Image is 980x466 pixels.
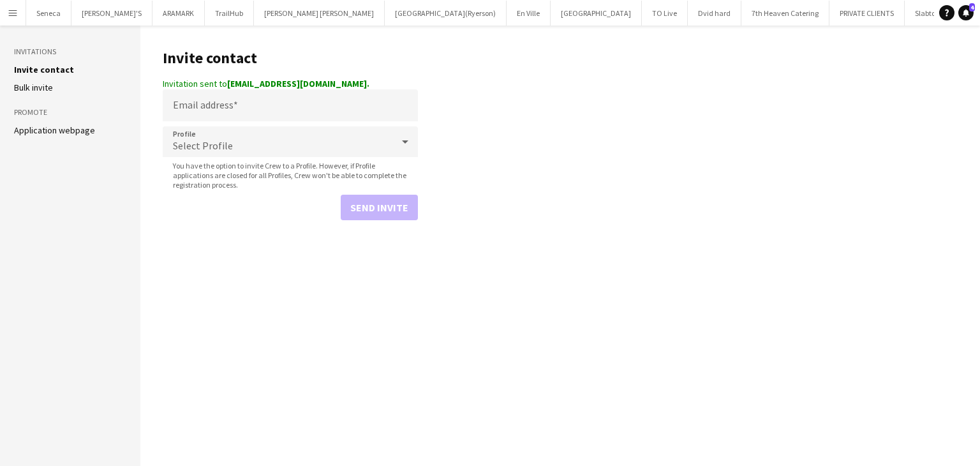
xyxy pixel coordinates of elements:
a: 4 [958,5,974,20]
button: [GEOGRAPHIC_DATA] [551,1,642,26]
button: TO Live [642,1,688,26]
button: Slabtown 1 [905,1,961,26]
button: Seneca [26,1,71,26]
span: You have the option to invite Crew to a Profile. However, if Profile applications are closed for ... [163,161,418,190]
a: Bulk invite [14,82,53,93]
a: Invite contact [14,64,74,75]
button: [GEOGRAPHIC_DATA](Ryerson) [385,1,507,26]
span: Select Profile [173,139,233,152]
h3: Promote [14,107,126,118]
button: Dvid hard [688,1,741,26]
div: Invitation sent to [163,78,418,89]
button: TrailHub [205,1,254,26]
button: ARAMARK [152,1,205,26]
strong: [EMAIL_ADDRESS][DOMAIN_NAME]. [227,78,369,89]
a: Application webpage [14,124,95,136]
span: 4 [969,3,975,11]
h1: Invite contact [163,49,418,68]
h3: Invitations [14,46,126,57]
button: [PERSON_NAME] [PERSON_NAME] [254,1,385,26]
button: PRIVATE CLIENTS [829,1,905,26]
button: 7th Heaven Catering [741,1,829,26]
button: En Ville [507,1,551,26]
button: [PERSON_NAME]'S [71,1,152,26]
